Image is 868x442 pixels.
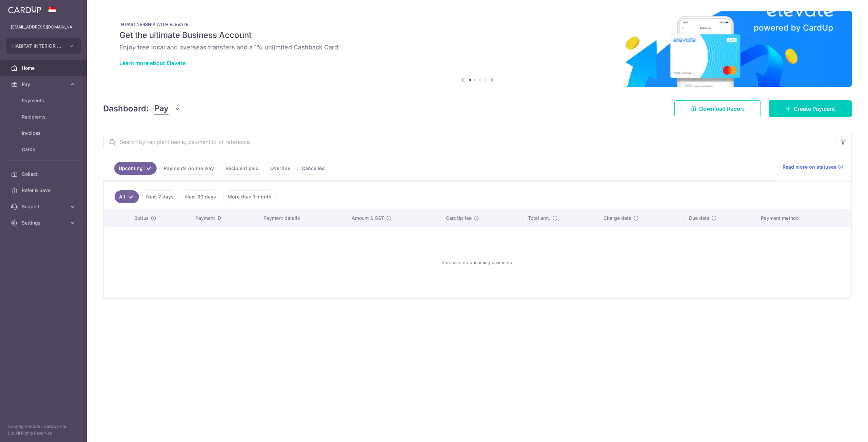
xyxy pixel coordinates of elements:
span: HABITAT INTERIOR PTE. LTD. [12,43,62,49]
a: Learn more about Elevate [119,60,185,66]
a: Create Payment [769,100,852,117]
a: Read more on statuses [783,164,843,170]
span: Refer & Save [22,187,66,194]
span: Home [22,65,66,71]
span: Amount & GST [352,215,384,222]
a: Next 7 days [142,190,178,203]
span: Recipients [22,113,66,120]
img: CardUp [8,5,41,14]
a: Download Report [674,100,761,117]
span: Create Payment [794,105,835,113]
a: All [115,190,139,203]
iframe: Opens a widget where you can find more information [825,422,861,439]
th: Payment details [258,209,346,227]
h6: Enjoy free local and overseas transfers and a 1% unlimited Cashback Card! [119,43,835,51]
span: Status [134,215,149,222]
span: Read more on statuses [783,164,836,170]
span: Charge date [604,215,631,222]
span: CardUp fee [446,215,472,222]
a: Next 30 days [181,190,220,203]
p: IN PARTNERSHIP WITH ELEVATE [119,22,835,27]
span: Download Report [699,105,744,113]
span: Invoices [22,130,66,136]
a: Overdue [266,162,295,175]
span: Total amt. [528,215,550,222]
input: Search by recipient name, payment id or reference [103,131,835,153]
a: Cancelled [297,162,329,175]
span: Pay [22,81,66,88]
p: [EMAIL_ADDRESS][DOMAIN_NAME] [11,24,76,30]
span: Payments [22,97,66,104]
img: Renovation banner [103,11,852,87]
span: Cards [22,146,66,153]
a: Upcoming [114,162,157,175]
th: Payment method [755,209,851,227]
div: You have no upcoming payments. [112,233,843,292]
a: More than 1 month [223,190,276,203]
h4: Dashboard: [103,103,149,115]
button: Pay [154,102,180,115]
button: HABITAT INTERIOR PTE. LTD. [6,38,81,54]
a: Recipient paid [221,162,263,175]
h5: Get the ultimate Business Account [119,30,835,41]
span: Support [22,203,66,210]
span: Settings [22,219,66,226]
th: Payment ID [190,209,258,227]
a: Payments on the way [159,162,218,175]
span: Pay [154,102,169,115]
span: Due date [689,215,709,222]
span: Collect [22,171,66,177]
